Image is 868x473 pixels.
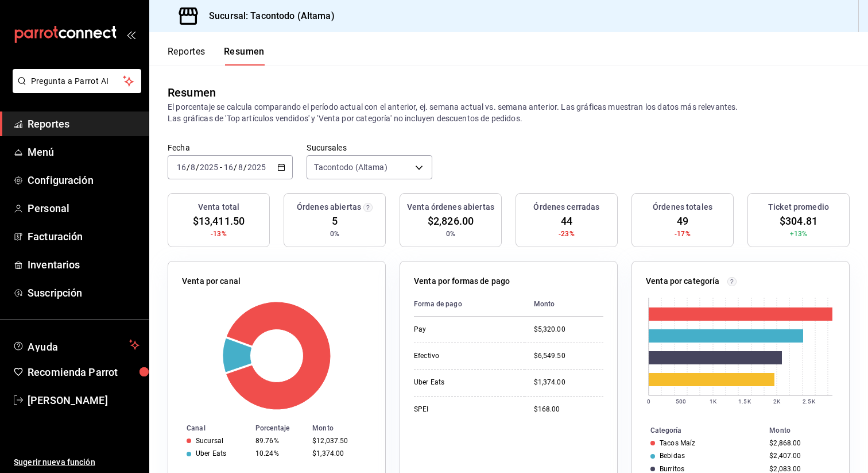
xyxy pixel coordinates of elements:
h3: Ticket promedio [768,201,829,213]
div: $2,868.00 [769,439,831,447]
span: $13,411.50 [193,213,245,229]
h3: Órdenes cerradas [533,201,599,213]
div: navigation tabs [168,46,265,66]
input: ---- [247,163,266,172]
input: -- [190,163,196,172]
span: Sugerir nueva función [14,456,139,468]
div: $1,374.00 [534,378,603,387]
div: $2,083.00 [769,465,831,473]
span: -13% [211,229,227,239]
span: 0% [446,229,455,239]
div: $2,407.00 [769,452,831,460]
h3: Venta órdenes abiertas [407,201,494,213]
span: - [220,163,222,172]
text: 0 [647,398,650,405]
span: +13% [790,229,808,239]
label: Fecha [168,144,293,152]
input: -- [223,163,234,172]
span: / [234,163,237,172]
h3: Venta total [198,201,239,213]
text: 500 [676,398,686,405]
span: / [196,163,199,172]
div: $6,549.50 [534,351,603,361]
span: $2,826.00 [428,213,474,229]
span: -23% [559,229,575,239]
div: SPEI [414,405,516,414]
p: El porcentaje se calcula comparando el período actual con el anterior, ej. semana actual vs. sema... [168,101,850,124]
div: Sucursal [196,437,223,445]
span: 49 [677,213,688,229]
div: Uber Eats [196,449,226,457]
div: 10.24% [255,449,303,457]
span: -17% [675,229,691,239]
div: Uber Eats [414,378,516,387]
div: Efectivo [414,351,516,361]
span: Menú [28,144,139,160]
text: 1.5K [738,398,751,405]
div: $12,037.50 [312,437,367,445]
div: 89.76% [255,437,303,445]
span: 0% [330,229,339,239]
button: Pregunta a Parrot AI [13,69,141,93]
div: Pay [414,325,516,334]
a: Pregunta a Parrot AI [8,83,141,95]
span: Personal [28,201,139,216]
span: Tacontodo (Altama) [314,161,387,173]
text: 2K [773,398,781,405]
th: Porcentaje [251,422,308,434]
span: / [243,163,247,172]
span: $304.81 [780,213,817,229]
input: -- [238,163,243,172]
div: Bebidas [660,452,685,460]
span: [PERSON_NAME] [28,393,139,408]
span: Inventarios [28,257,139,272]
th: Monto [308,422,385,434]
span: Pregunta a Parrot AI [31,75,123,87]
span: 44 [561,213,572,229]
th: Forma de pago [414,292,525,317]
h3: Órdenes abiertas [297,201,361,213]
span: Recomienda Parrot [28,364,139,380]
div: Burritos [660,465,684,473]
th: Monto [765,424,849,437]
span: 5 [332,213,338,229]
th: Categoría [632,424,765,437]
span: Suscripción [28,285,139,301]
input: -- [176,163,187,172]
span: / [187,163,190,172]
text: 2.5K [803,398,815,405]
div: $1,374.00 [312,449,367,457]
button: Resumen [224,46,265,66]
p: Venta por canal [182,275,241,287]
div: Tacos Maíz [660,439,695,447]
th: Monto [525,292,603,317]
h3: Sucursal: Tacontodo (Altama) [200,9,335,23]
label: Sucursales [307,144,432,152]
span: Reportes [28,116,139,132]
span: Facturación [28,229,139,244]
p: Venta por categoría [646,275,720,287]
div: $168.00 [534,405,603,414]
span: Configuración [28,172,139,188]
span: Ayuda [28,338,125,352]
p: Venta por formas de pago [414,275,510,287]
input: ---- [199,163,219,172]
h3: Órdenes totales [653,201,712,213]
text: 1K [710,398,717,405]
button: Reportes [168,46,206,66]
div: Resumen [168,84,216,101]
button: open_drawer_menu [126,30,135,39]
th: Canal [168,422,251,434]
div: $5,320.00 [534,325,603,334]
